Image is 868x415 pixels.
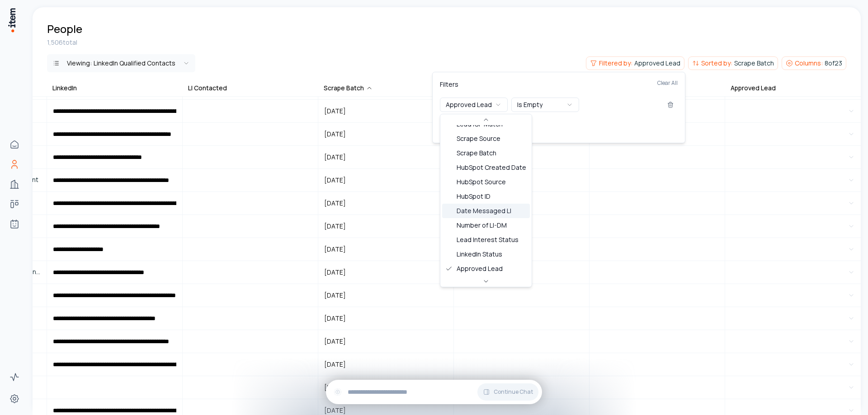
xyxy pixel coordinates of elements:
[440,119,678,135] button: Addanother filter
[457,221,507,230] span: Number of LI-DM
[457,177,506,187] span: HubSpot Source
[657,79,678,98] button: Clear All
[457,206,511,215] span: Date Messaged LI
[457,264,503,273] span: Approved Lead
[457,163,526,172] span: HubSpot Created Date
[457,134,500,143] span: Scrape Source
[457,250,502,259] span: LinkedIn Status
[440,79,458,89] p: Filters
[457,149,496,158] span: Scrape Batch
[457,235,519,244] span: Lead Interest Status
[457,192,491,201] span: HubSpot ID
